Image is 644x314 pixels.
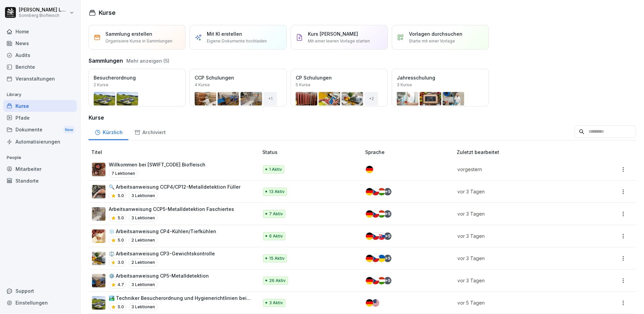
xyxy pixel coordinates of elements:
img: de.svg [366,299,373,307]
button: Mehr anzeigen (5) [126,57,169,64]
a: Jahresschulung3 Kurse [392,69,489,106]
p: Zuletzt bearbeitet [457,149,590,156]
img: roi77fylcwzaflh0hwjmpm1w.png [92,296,105,310]
img: de.svg [366,232,373,240]
p: vor 3 Tagen [457,210,582,217]
p: 13 Aktiv [269,189,285,195]
p: 15 Aktiv [269,255,285,261]
p: 5.0 [118,193,124,199]
div: New [63,126,75,134]
a: Einstellungen [3,297,77,309]
p: vor 3 Tagen [457,277,582,284]
p: People [3,152,77,163]
a: Audits [3,49,77,61]
img: hu.svg [378,277,385,284]
a: Mitarbeiter [3,163,77,175]
p: Status [262,149,363,156]
div: + 1 [263,92,277,105]
a: Archiviert [128,123,171,140]
p: Willkommen bei [SWIFT_CODE] Biofleisch [109,161,205,168]
a: Veranstaltungen [3,73,77,85]
h1: Kurse [99,8,116,17]
p: 3 Lektionen [129,303,158,311]
img: de.svg [366,277,373,284]
a: Kürzlich [89,123,128,140]
a: Pfade [3,112,77,124]
a: CCP Schulungen4 Kurse+1 [190,69,287,106]
h3: Sammlungen [89,57,123,65]
p: Sonnberg Biofleisch [19,13,68,18]
p: Mit einer leeren Vorlage starten [308,38,370,44]
div: + 5 [384,232,391,240]
p: Starte mit einer Vorlage [409,38,455,44]
p: CCP Schulungen [195,74,282,81]
img: iq1zisslimk0ieorfeyrx6yb.png [92,185,105,198]
p: 3 Aktiv [269,300,283,306]
div: + 5 [384,255,391,262]
a: Berichte [3,61,77,73]
p: 3 Lektionen [129,214,158,222]
p: 3 Lektionen [129,281,158,289]
div: Dokumente [3,124,77,136]
p: Vorlagen durchsuchen [409,30,462,37]
p: Besucherordnung [94,74,181,81]
div: Automatisierungen [3,136,77,148]
p: ⚙️ Arbeitsanweisung CP5-Metalldetektion [109,272,209,279]
img: vq64qnx387vm2euztaeei3pt.png [92,163,105,176]
p: vor 5 Tagen [457,299,582,306]
img: de.svg [366,166,373,173]
p: 🏞️ Techniker Besucherordnung und Hygienerichtlinien bei [GEOGRAPHIC_DATA] [109,294,252,302]
img: cz.svg [372,255,379,262]
p: 26 Aktiv [269,278,286,284]
h3: Kurse [89,114,636,122]
p: Sprache [365,149,454,156]
p: 1 Aktiv [269,166,282,172]
img: ua.svg [378,255,385,262]
p: Eigene Dokumente hochladen [207,38,267,44]
img: hu.svg [378,188,385,195]
p: [PERSON_NAME] Lumetsberger [19,7,68,13]
p: Kurs [PERSON_NAME] [308,30,358,37]
img: hu.svg [378,210,385,218]
img: sk.svg [378,232,385,240]
p: Titel [91,149,260,156]
div: + 2 [364,92,378,105]
p: 5.0 [118,304,124,310]
p: vor 3 Tagen [457,188,582,195]
p: 3.0 [118,259,124,265]
p: 4 Kurse [195,82,210,88]
p: 7 Lektionen [109,169,138,178]
div: + 5 [384,277,391,284]
img: cz.svg [372,232,379,240]
img: gfrt4v3ftnksrv5de50xy3ff.png [92,252,105,265]
a: Standorte [3,175,77,187]
p: CP Schulungen [296,74,383,81]
img: de.svg [366,210,373,218]
p: 6 Aktiv [269,233,283,239]
p: vor 3 Tagen [457,232,582,240]
p: 2 Kurse [94,82,108,88]
a: Home [3,26,77,37]
div: + 5 [384,210,391,218]
img: csdb01rp0wivxeo8ljd4i9ss.png [92,207,105,221]
img: cz.svg [372,210,379,218]
p: Jahresschulung [397,74,484,81]
img: cz.svg [372,277,379,284]
img: us.svg [372,299,379,307]
a: News [3,37,77,49]
p: Organisiere Kurse in Sammlungen [105,38,172,44]
p: 3 Lektionen [129,192,158,200]
p: Mit KI erstellen [207,30,242,37]
p: 5.0 [118,215,124,221]
p: 4.7 [118,282,124,288]
a: CP Schulungen5 Kurse+2 [291,69,388,106]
